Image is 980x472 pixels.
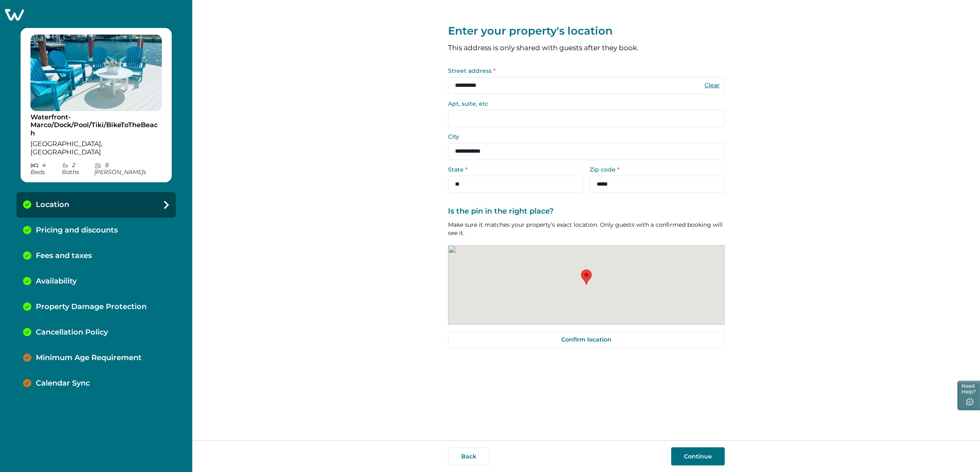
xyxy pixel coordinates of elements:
[448,207,720,216] label: Is the pin in the right place?
[448,221,725,237] p: Make sure it matches your property’s exact location. Only guests with a confirmed booking will se...
[448,44,725,51] p: This address is only shared with guests after they book.
[704,81,721,89] button: Clear
[94,162,162,176] p: 8 [PERSON_NAME] s
[590,167,720,172] label: Zip code
[62,162,94,176] p: 2 Bath s
[36,379,90,388] p: Calendar Sync
[448,331,725,348] button: Confirm location
[30,113,162,137] p: Waterfront- Marco/Dock/Pool/Tiki/BikeToTheBeach
[36,277,77,286] p: Availability
[448,101,720,107] label: Apt, suite, etc
[448,134,720,140] label: City
[36,200,69,209] p: Location
[36,251,92,260] p: Fees and taxes
[36,353,142,363] p: Minimum Age Requirement
[36,226,118,235] p: Pricing and discounts
[448,167,578,172] label: State
[30,162,62,176] p: 4 Bed s
[448,447,490,465] button: Back
[36,328,108,337] p: Cancellation Policy
[671,447,725,465] button: Continue
[30,140,162,156] p: [GEOGRAPHIC_DATA], [GEOGRAPHIC_DATA]
[36,302,147,312] p: Property Damage Protection
[448,68,720,74] label: Street address
[448,25,725,38] p: Enter your property's location
[30,35,162,111] img: propertyImage_Waterfront- Marco/Dock/Pool/Tiki/BikeToTheBeach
